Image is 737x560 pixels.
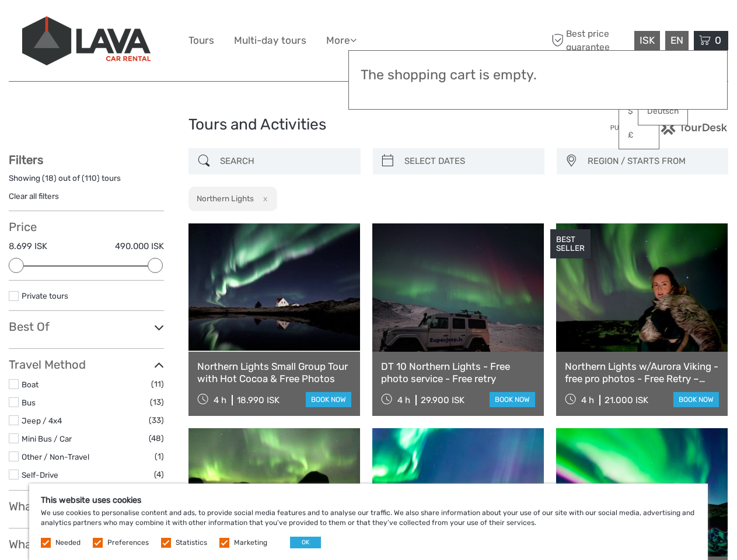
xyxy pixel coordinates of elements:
[9,191,59,201] a: Clear all filters
[214,395,226,405] span: 4 h
[149,414,164,427] span: (33)
[237,395,280,405] div: 18.990 ISK
[188,116,549,134] h1: Tours and Activities
[9,537,164,551] h3: What do you want to do?
[9,220,164,234] h3: Price
[290,537,321,548] button: OK
[151,377,164,391] span: (11)
[41,495,696,505] h5: This website uses cookies
[361,67,715,83] h3: The shopping cart is empty.
[29,484,708,560] div: We use cookies to personalise content and ads, to provide social media features and to analyse ou...
[197,360,351,384] a: Northern Lights Small Group Tour with Hot Cocoa & Free Photos
[565,360,719,384] a: Northern Lights w/Aurora Viking - free pro photos - Free Retry – minibus
[22,434,72,443] a: Mini Bus / Car
[619,125,659,146] a: £
[256,192,271,205] button: x
[306,392,351,407] a: book now
[150,395,164,409] span: (13)
[22,470,58,480] a: Self-Drive
[22,452,89,461] a: Other / Non-Travel
[619,101,659,122] a: $
[673,392,719,407] a: book now
[197,194,254,203] h2: Northern Lights
[326,32,357,49] a: More
[713,34,723,46] span: 0
[155,450,164,463] span: (1)
[9,240,47,253] label: 8.699 ISK
[582,152,722,171] button: REGION / STARTS FROM
[9,499,164,513] h3: What do you want to see?
[22,398,36,407] a: Bus
[640,34,655,46] span: ISK
[234,538,267,548] label: Marketing
[55,538,81,548] label: Needed
[107,538,149,548] label: Preferences
[22,16,151,65] img: 523-13fdf7b0-e410-4b32-8dc9-7907fc8d33f7_logo_big.jpg
[22,416,62,425] a: Jeep / 4x4
[549,27,631,53] span: Best price guarantee
[115,240,164,253] label: 490.000 ISK
[638,101,687,122] a: Deutsch
[85,173,97,184] label: 110
[188,32,214,49] a: Tours
[400,151,539,171] input: SELECT DATES
[234,32,306,49] a: Multi-day tours
[9,358,164,372] h3: Travel Method
[22,380,39,389] a: Boat
[9,153,43,167] strong: Filters
[176,538,207,548] label: Statistics
[9,173,164,191] div: Showing ( ) out of ( ) tours
[581,395,594,405] span: 4 h
[215,151,354,171] input: SEARCH
[550,229,591,258] div: BEST SELLER
[22,291,68,300] a: Private tours
[154,468,164,481] span: (4)
[421,395,464,405] div: 29.900 ISK
[45,173,54,184] label: 18
[665,31,689,50] div: EN
[490,392,535,407] a: book now
[149,432,164,445] span: (48)
[9,320,164,334] h3: Best Of
[381,360,535,384] a: DT 10 Northern Lights - Free photo service - Free retry
[134,18,148,32] button: Open LiveChat chat widget
[16,20,132,30] p: We're away right now. Please check back later!
[610,120,728,135] img: PurchaseViaTourDesk.png
[605,395,648,405] div: 21.000 ISK
[397,395,410,405] span: 4 h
